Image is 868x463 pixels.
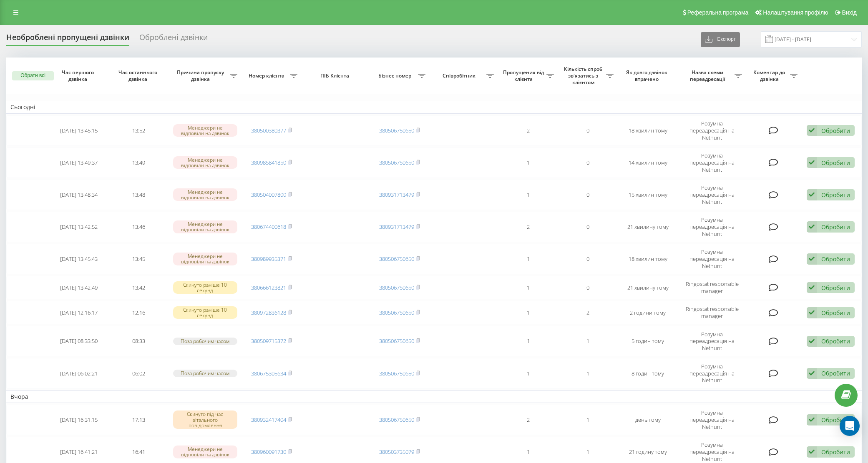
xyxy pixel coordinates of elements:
a: 380666123821 [251,284,286,291]
a: 380931713479 [379,191,414,198]
div: Open Intercom Messenger [840,416,860,436]
span: Коментар до дзвінка [750,69,790,82]
span: Як довго дзвінок втрачено [625,69,671,82]
a: 380674400618 [251,223,286,230]
td: 2 [498,212,558,242]
a: 380972836128 [251,309,286,316]
a: 380506750650 [379,127,414,134]
div: Скинуто раніше 10 секунд [173,281,237,294]
div: Обробити [821,448,850,456]
span: Номер клієнта [246,73,290,79]
td: 0 [558,180,618,210]
td: 1 [498,358,558,388]
td: 2 [498,115,558,146]
div: Обробити [821,127,850,135]
a: 380932417404 [251,416,286,423]
div: Менеджери не відповіли на дзвінок [173,156,237,169]
td: Розумна переадресація на Nethunt [678,326,746,356]
a: 380503735079 [379,448,414,455]
td: 13:52 [109,115,169,146]
td: 1 [498,326,558,356]
td: Розумна переадресація на Nethunt [678,115,746,146]
a: 380506750650 [379,309,414,316]
td: день тому [618,405,678,435]
td: [DATE] 13:49:37 [49,148,109,178]
td: [DATE] 13:42:52 [49,212,109,242]
td: 15 хвилин тому [618,180,678,210]
td: Розумна переадресація на Nethunt [678,148,746,178]
td: 13:48 [109,180,169,210]
a: 380989935371 [251,255,286,263]
div: Обробити [821,416,850,424]
td: 13:49 [109,148,169,178]
td: 1 [498,180,558,210]
td: 1 [558,326,618,356]
div: Поза робочим часом [173,370,237,377]
a: 380506750650 [379,337,414,345]
div: Обробити [821,255,850,263]
td: 2 [558,301,618,324]
div: Обробити [821,337,850,345]
span: Пропущених від клієнта [502,69,546,82]
td: 14 хвилин тому [618,148,678,178]
td: 1 [498,276,558,299]
td: 13:45 [109,244,169,274]
div: Менеджери не відповіли на дзвінок [173,188,237,201]
td: 13:42 [109,276,169,299]
td: 2 години тому [618,301,678,324]
td: 0 [558,244,618,274]
td: Розумна переадресація на Nethunt [678,405,746,435]
div: Обробити [821,284,850,292]
div: Скинуто раніше 10 секунд [173,306,237,319]
a: 380506750650 [379,159,414,166]
td: Розумна переадресація на Nethunt [678,180,746,210]
span: Причина пропуску дзвінка [173,69,230,82]
td: Розумна переадресація на Nethunt [678,212,746,242]
td: Розумна переадресація на Nethunt [678,358,746,388]
td: 21 хвилину тому [618,212,678,242]
td: 1 [558,405,618,435]
div: Менеджери не відповіли на дзвінок [173,220,237,233]
td: Сьогодні [6,101,862,113]
a: 380506750650 [379,416,414,423]
td: 18 хвилин тому [618,115,678,146]
td: 18 хвилин тому [618,244,678,274]
td: 8 годин тому [618,358,678,388]
td: [DATE] 16:31:15 [49,405,109,435]
td: 2 [498,405,558,435]
td: [DATE] 13:45:43 [49,244,109,274]
td: Ringostat responsible manager [678,301,746,324]
td: Вчора [6,390,862,403]
td: [DATE] 08:33:50 [49,326,109,356]
div: Поза робочим часом [173,338,237,345]
td: 1 [498,244,558,274]
td: [DATE] 06:02:21 [49,358,109,388]
span: Вихід [842,9,857,16]
div: Обробити [821,159,850,167]
a: 380506750650 [379,255,414,263]
a: 380931713479 [379,223,414,230]
td: [DATE] 13:42:49 [49,276,109,299]
td: [DATE] 12:16:17 [49,301,109,324]
td: [DATE] 13:45:15 [49,115,109,146]
span: Час останнього дзвінка [116,69,162,82]
td: 06:02 [109,358,169,388]
td: Ringostat responsible manager [678,276,746,299]
td: 0 [558,148,618,178]
td: 12:16 [109,301,169,324]
a: 380504007800 [251,191,286,198]
a: 380960091730 [251,448,286,455]
a: 380506750650 [379,370,414,377]
td: Розумна переадресація на Nethunt [678,244,746,274]
span: Кількість спроб зв'язатись з клієнтом [562,66,606,85]
td: 0 [558,115,618,146]
div: Обробити [821,309,850,317]
div: Необроблені пропущені дзвінки [6,33,129,46]
div: Менеджери не відповіли на дзвінок [173,445,237,458]
td: 5 годин тому [618,326,678,356]
td: 1 [498,148,558,178]
div: Скинуто під час вітального повідомлення [173,410,237,429]
td: 13:46 [109,212,169,242]
td: 0 [558,276,618,299]
span: Час першого дзвінка [56,69,102,82]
